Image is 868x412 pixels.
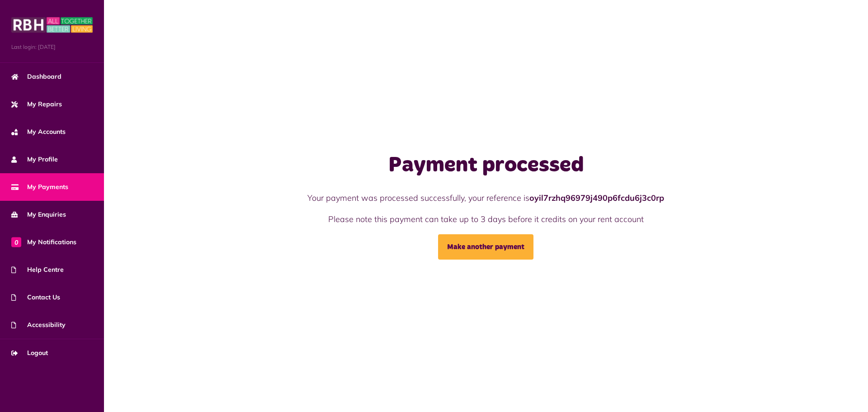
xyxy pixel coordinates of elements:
span: Contact Us [11,293,60,302]
span: My Profile [11,155,58,164]
a: Make another payment [438,234,533,260]
span: My Repairs [11,99,62,109]
span: Help Centre [11,265,64,275]
span: My Notifications [11,237,76,247]
p: Your payment was processed successfully, your reference is [232,192,740,204]
span: Accessibility [11,320,66,330]
strong: oyil7rzhq96979j490p6fcdu6j3c0rp [529,193,664,203]
span: Dashboard [11,72,61,81]
span: My Enquiries [11,210,66,219]
p: Please note this payment can take up to 3 days before it credits on your rent account [232,213,740,225]
span: Logout [11,348,48,358]
span: 0 [11,237,21,247]
span: My Accounts [11,127,66,137]
h1: Payment processed [232,152,740,179]
span: Last login: [DATE] [11,43,93,51]
img: MyRBH [11,16,93,34]
span: My Payments [11,182,68,192]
